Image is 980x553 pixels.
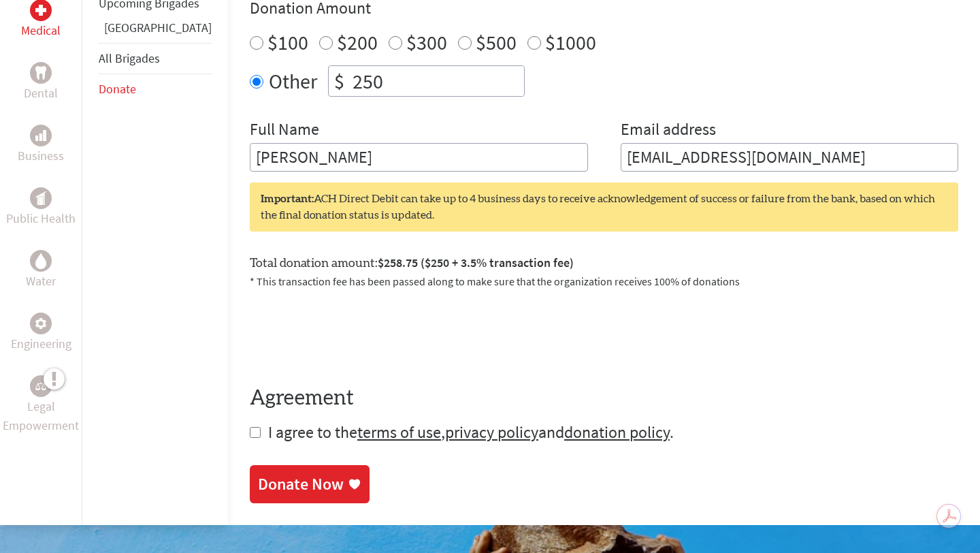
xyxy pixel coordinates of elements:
[261,193,314,204] strong: Important:
[564,422,670,443] a: donation policy
[3,397,79,435] p: Legal Empowerment
[35,382,46,390] img: Legal Empowerment
[258,473,344,495] div: Donate Now
[6,209,76,228] p: Public Health
[269,65,317,97] label: Other
[445,422,538,443] a: privacy policy
[406,29,447,55] label: $300
[476,29,517,55] label: $500
[99,81,136,97] a: Donate
[11,334,71,353] p: Engineering
[357,422,441,443] a: terms of use
[24,84,58,103] p: Dental
[11,313,71,353] a: EngineeringEngineering
[337,29,378,55] label: $200
[350,66,524,96] input: Enter Amount
[250,273,958,289] p: * This transaction fee has been passed along to make sure that the organization receives 100% of ...
[250,465,370,503] a: Donate Now
[35,191,46,205] img: Public Health
[30,187,52,209] div: Public Health
[250,118,319,143] label: Full Name
[35,318,46,329] img: Engineering
[30,313,52,334] div: Engineering
[329,66,350,96] div: $
[26,250,56,291] a: WaterWater
[35,253,46,269] img: Water
[378,255,574,270] span: $258.75 ($250 + 3.5% transaction fee)
[99,74,212,104] li: Donate
[24,62,58,103] a: DentalDental
[21,21,61,40] p: Medical
[621,118,716,143] label: Email address
[18,125,64,165] a: BusinessBusiness
[6,187,76,228] a: Public HealthPublic Health
[268,422,674,443] span: I agree to the , and .
[99,50,160,66] a: All Brigades
[26,272,56,291] p: Water
[30,62,52,84] div: Dental
[250,183,958,232] div: ACH Direct Debit can take up to 4 business days to receive acknowledgement of success or failure ...
[250,143,588,172] input: Enter Full Name
[104,20,212,35] a: [GEOGRAPHIC_DATA]
[545,29,596,55] label: $1000
[30,375,52,397] div: Legal Empowerment
[250,386,958,411] h4: Agreement
[621,143,959,172] input: Your Email
[18,146,64,165] p: Business
[267,29,308,55] label: $100
[35,5,46,16] img: Medical
[35,67,46,80] img: Dental
[99,43,212,74] li: All Brigades
[35,130,46,141] img: Business
[30,125,52,146] div: Business
[99,18,212,43] li: Greece
[250,306,457,359] iframe: reCAPTCHA
[30,250,52,272] div: Water
[3,375,79,435] a: Legal EmpowermentLegal Empowerment
[250,253,574,273] label: Total donation amount:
